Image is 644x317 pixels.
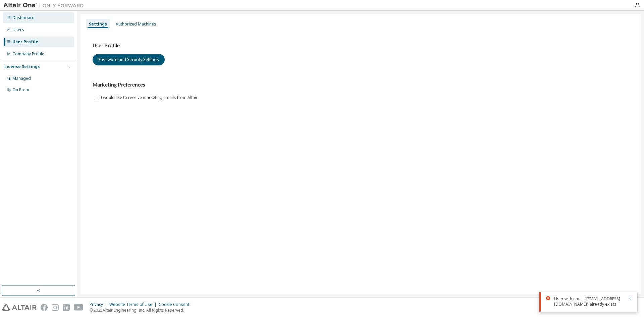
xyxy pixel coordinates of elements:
[159,302,193,307] div: Cookie Consent
[89,21,107,27] div: Settings
[12,39,38,45] div: User Profile
[90,302,109,307] div: Privacy
[12,15,35,20] div: Dashboard
[12,76,31,81] div: Managed
[93,42,629,49] h3: User Profile
[12,87,29,93] div: On Prem
[4,64,40,69] div: License Settings
[3,2,87,9] img: Altair One
[554,296,624,307] div: User with email "[EMAIL_ADDRESS][DOMAIN_NAME]" already exists.
[41,304,48,311] img: facebook.svg
[116,21,156,27] div: Authorized Machines
[90,307,193,313] p: © 2025 Altair Engineering, Inc. All Rights Reserved.
[12,51,44,57] div: Company Profile
[52,304,59,311] img: instagram.svg
[2,304,37,311] img: altair_logo.svg
[93,54,165,65] button: Password and Security Settings
[109,302,159,307] div: Website Terms of Use
[63,304,70,311] img: linkedin.svg
[12,27,24,33] div: Users
[93,82,629,88] h3: Marketing Preferences
[74,304,84,311] img: youtube.svg
[101,94,199,102] label: I would like to receive marketing emails from Altair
